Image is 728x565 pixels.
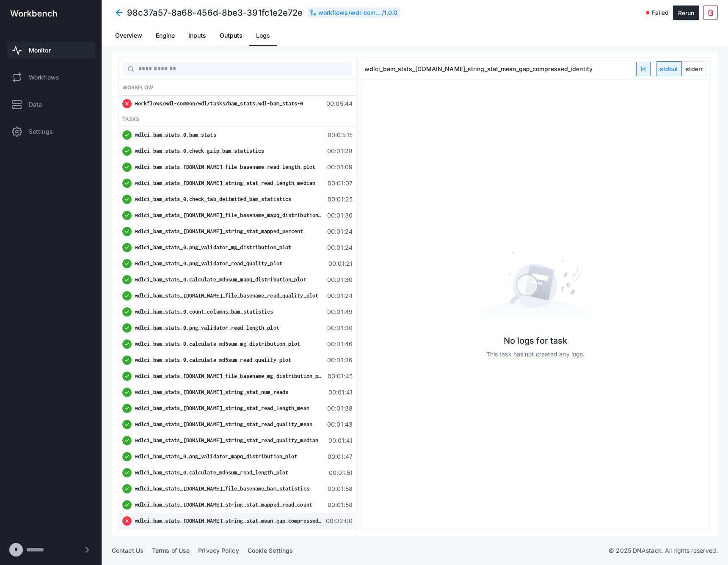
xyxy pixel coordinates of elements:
[325,436,353,445] span: 00:01:41
[135,325,279,331] span: wdlci_bam_stats_0.png_validator_read_length_plot
[10,10,57,17] img: workbench-logo-white.svg
[609,546,718,555] p: © 2025 DNAstack. All rights reserved.
[325,163,353,171] span: 00:01:09
[256,33,270,39] span: Logs
[198,547,239,554] a: Privacy Policy
[325,404,353,413] span: 00:01:38
[486,350,585,358] span: This task has not created any logs.
[135,389,288,395] span: wdlci_bam_stats_[DOMAIN_NAME]_string_stat_num_reads
[135,228,303,234] span: wdlci_bam_stats_[DOMAIN_NAME]_string_stat_mapped_percent
[325,517,353,525] span: 00:02:00
[325,340,353,348] span: 00:01:46
[325,227,353,236] span: 00:01:24
[135,260,282,267] span: wdlci_bam_stats_0.png_validator_read_quality_plot
[135,148,264,154] span: wdlci_bam_stats_0.check_gzip_bam_statistics
[504,335,568,347] h4: No logs for task
[325,324,353,332] span: 00:01:30
[29,100,42,109] span: Data
[7,96,95,113] a: Data
[325,420,353,429] span: 00:01:43
[135,180,315,186] span: wdlci_bam_stats_[DOMAIN_NAME]_string_stat_read_length_median
[7,123,95,140] a: Settings
[325,243,353,252] span: 00:01:24
[325,147,353,155] span: 00:01:28
[135,276,306,283] span: wdlci_bam_stats_0.calculate_md5sum_mapq_distribution_plot
[127,7,303,19] h4: 98c37a57-8a68-456d-8be3-391fc1e2e72e
[135,357,291,363] span: wdlci_bam_stats_0.calculate_md5sum_read_quality_plot
[135,212,334,218] span: wdlci_bam_stats_[DOMAIN_NAME]_file_basename_mapq_distribution_plot
[29,127,53,136] span: Settings
[156,33,175,39] span: Engine
[384,8,398,17] div: 1.0.0
[135,100,303,107] span: workflows/wdl-common/wdl/tasks/bam_stats.wdl-bam_stats-0
[135,437,318,444] span: wdlci_bam_stats_[DOMAIN_NAME]_string_stat_read_quality_median
[673,6,699,20] button: Rerun
[115,33,142,39] span: Overview
[7,69,95,86] a: Workflows
[307,8,400,18] div: /
[135,132,216,138] span: wdlci_bam_stats_0.bam_stats
[248,547,293,554] a: Cookie Settings
[135,453,297,460] span: wdlci_bam_stats_0.png_validator_mapq_distribution_plot
[135,518,345,524] span: wdlci_bam_stats_[DOMAIN_NAME]_string_stat_mean_gap_compressed_identity
[325,356,353,364] span: 00:01:36
[652,8,669,17] span: Failed
[325,308,353,316] span: 00:01:49
[656,62,681,76] span: stdout
[476,252,595,321] img: No results image
[29,46,51,55] span: Monitor
[135,196,291,202] span: wdlci_bam_stats_0.check_tab_delimited_bam_statistics
[325,469,353,477] span: 00:01:51
[135,292,318,299] span: wdlci_bam_stats_[DOMAIN_NAME]_file_basename_read_quality_plot
[135,164,315,170] span: wdlci_bam_stats_[DOMAIN_NAME]_file_basename_read_length_plot
[152,547,190,554] a: Terms of Use
[29,73,59,82] span: Workflows
[220,33,243,39] span: Outputs
[325,131,353,139] span: 00:03:15
[325,179,353,187] span: 00:01:07
[188,33,206,39] span: Inputs
[135,469,288,476] span: wdlci_bam_stats_0.calculate_md5sum_read_length_plot
[318,8,382,17] div: workflows/wdl-common/wdl/tasks/bam_stats.wdl-bam_stats-0
[325,99,353,108] span: 00:05:44
[135,502,312,508] span: wdlci_bam_stats_[DOMAIN_NAME]_string_stat_mapped_read_count
[119,80,356,96] div: Workflow
[135,421,312,427] span: wdlci_bam_stats_[DOMAIN_NAME]_string_stat_read_quality_mean
[325,292,353,300] span: 00:01:24
[135,405,309,411] span: wdlci_bam_stats_[DOMAIN_NAME]_string_stat_read_length_mean
[7,42,95,59] a: Monitor
[325,485,353,493] span: 00:01:58
[364,65,593,72] span: wdlci_bam_stats_[DOMAIN_NAME]_string_stat_mean_gap_compressed_identity
[325,211,353,220] span: 00:01:30
[682,62,706,76] span: stderr
[325,388,353,397] span: 00:01:41
[135,309,273,315] span: wdlci_bam_stats_0.count_columns_bam_statistics
[325,452,353,461] span: 00:01:47
[135,341,301,347] span: wdlci_bam_stats_0.calculate_md5sum_mg_distribution_plot
[135,373,327,379] span: wdlci_bam_stats_[DOMAIN_NAME]_file_basename_mg_distribution_plot
[325,259,353,268] span: 00:01:21
[112,547,143,554] a: Contact Us
[119,112,356,127] div: Tasks
[135,485,309,492] span: wdlci_bam_stats_[DOMAIN_NAME]_file_basename_bam_statistics
[325,195,353,204] span: 00:01:25
[325,372,353,380] span: 00:01:45
[325,276,353,284] span: 00:01:30
[325,501,353,509] span: 00:01:58
[135,244,291,251] span: wdlci_bam_stats_0.png_validator_mg_distribution_plot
